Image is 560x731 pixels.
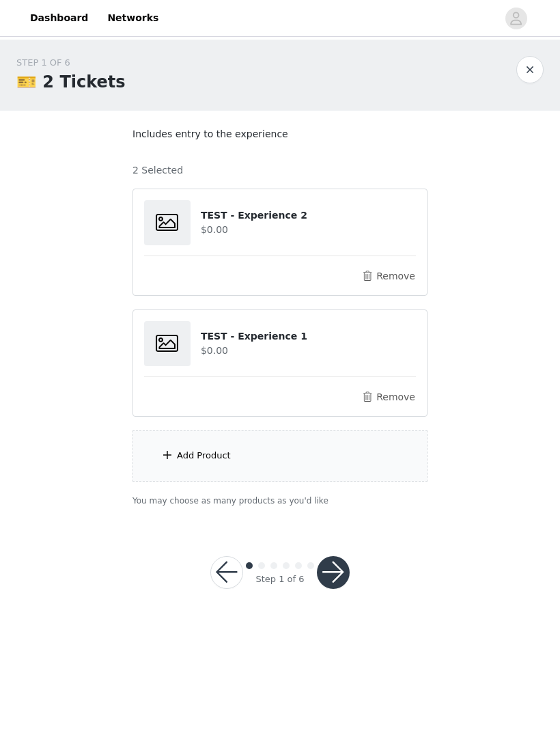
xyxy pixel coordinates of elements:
[16,70,126,94] h1: 🎫 2 Tickets
[16,56,126,70] div: STEP 1 OF 6
[201,344,416,358] h4: $0.00
[361,389,416,405] button: Remove
[177,449,231,463] div: Add Product
[201,329,416,344] h4: TEST - Experience 1
[201,223,416,237] h4: $0.00
[201,208,416,223] h4: TEST - Experience 2
[361,268,416,284] button: Remove
[255,573,304,586] div: Step 1 of 6
[132,127,428,141] p: Includes entry to the experience
[132,163,183,178] h4: 2 Selected
[132,495,428,507] p: You may choose as many products as you'd like
[99,3,167,33] a: Networks
[22,3,96,33] a: Dashboard
[509,8,522,29] div: avatar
